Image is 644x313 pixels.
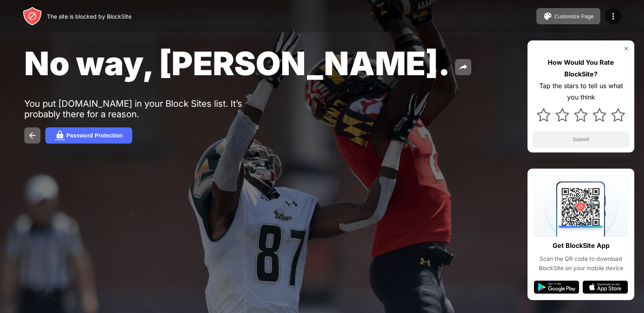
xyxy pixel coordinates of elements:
[66,132,123,139] div: Password Protection
[28,131,37,140] img: back.svg
[593,108,606,122] img: star.svg
[532,57,629,80] div: How Would You Rate BlockSite?
[23,6,42,26] img: header-logo.svg
[536,8,600,24] button: Customize Page
[553,240,610,252] div: Get BlockSite App
[543,11,553,21] img: pallet.svg
[537,108,551,122] img: star.svg
[532,80,629,104] div: Tap the stars to tell us what you think
[24,98,274,119] div: You put [DOMAIN_NAME] in your Block Sites list. It’s probably there for a reason.
[574,108,588,122] img: star.svg
[611,108,625,122] img: star.svg
[55,131,65,140] img: password.svg
[583,281,628,294] img: app-store.svg
[45,127,132,144] button: Password Protection
[554,13,594,19] div: Customize Page
[24,44,450,83] span: No way, [PERSON_NAME].
[458,62,468,72] img: share.svg
[555,108,569,122] img: star.svg
[534,254,628,273] div: Scan the QR code to download BlockSite on your mobile device
[534,175,628,237] img: qrcode.svg
[532,131,629,148] button: Submit
[608,11,618,21] img: menu-icon.svg
[623,45,629,52] img: rate-us-close.svg
[47,13,131,20] div: The site is blocked by BlockSite
[534,281,579,294] img: google-play.svg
